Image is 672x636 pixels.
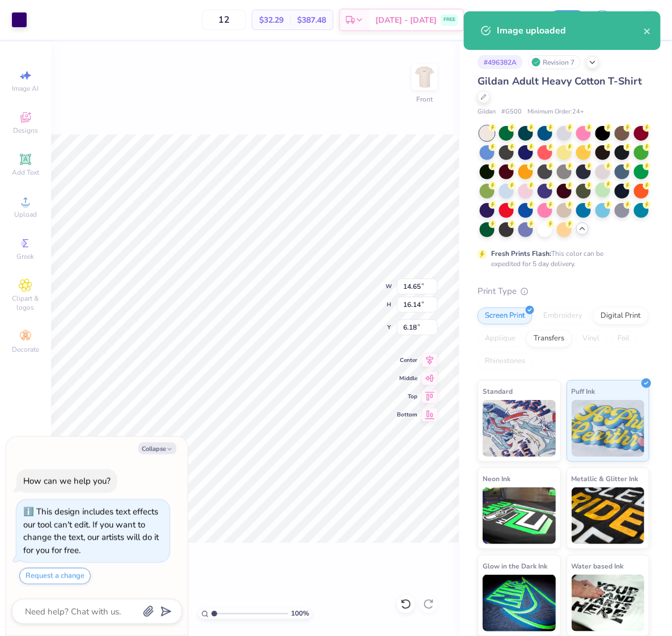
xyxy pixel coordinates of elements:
span: [DATE] - [DATE] [375,14,437,26]
div: Foil [610,330,637,347]
strong: Fresh Prints Flash: [491,249,551,258]
input: Untitled Design [487,9,543,31]
img: Front [413,66,436,89]
span: Middle [397,374,417,382]
div: Vinyl [575,330,607,347]
input: – – [202,10,246,30]
img: Standard [483,400,556,457]
img: Water based Ink [572,575,645,631]
button: Collapse [138,443,176,454]
div: How can we help you? [23,475,111,487]
span: Center [397,356,417,364]
span: Neon Ink [483,473,510,485]
span: $387.48 [297,14,326,26]
span: Greek [17,252,35,261]
span: $32.29 [259,14,284,26]
button: close [644,24,652,37]
div: Embroidery [536,308,590,325]
div: Screen Print [477,308,532,325]
div: This design includes text effects our tool can't edit. If you want to change the text, our artist... [23,506,159,556]
div: This color can be expedited for 5 day delivery. [491,248,631,269]
span: Add Text [12,168,39,177]
button: Request a change [19,568,91,584]
span: 100 % [291,609,309,619]
div: Rhinestones [477,353,532,370]
div: Transfers [526,330,572,347]
span: Upload [14,210,37,219]
span: Puff Ink [572,385,595,397]
img: Glow in the Dark Ink [483,575,556,631]
img: Neon Ink [483,487,556,544]
span: Gildan [477,107,496,117]
span: Image AI [12,84,39,93]
span: Standard [483,385,513,397]
div: Revision 7 [529,55,581,69]
div: Digital Print [593,308,648,325]
span: Water based Ink [572,560,624,572]
div: # 496382A [477,55,523,69]
span: Decorate [12,345,39,354]
img: Metallic & Glitter Ink [572,487,645,544]
span: Clipart & logos [6,294,45,312]
div: Applique [477,330,523,347]
div: Front [417,94,433,104]
span: # G500 [501,107,522,117]
img: Puff Ink [572,400,645,457]
span: Top [397,393,417,401]
span: Glow in the Dark Ink [483,560,547,572]
div: Image uploaded [497,24,644,37]
span: Gildan Adult Heavy Cotton T-Shirt [477,74,643,88]
span: Bottom [397,411,417,419]
span: FREE [443,16,455,24]
span: Metallic & Glitter Ink [572,473,639,485]
div: Print Type [477,285,649,298]
span: Designs [13,126,38,135]
span: Minimum Order: 24 + [527,107,584,117]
